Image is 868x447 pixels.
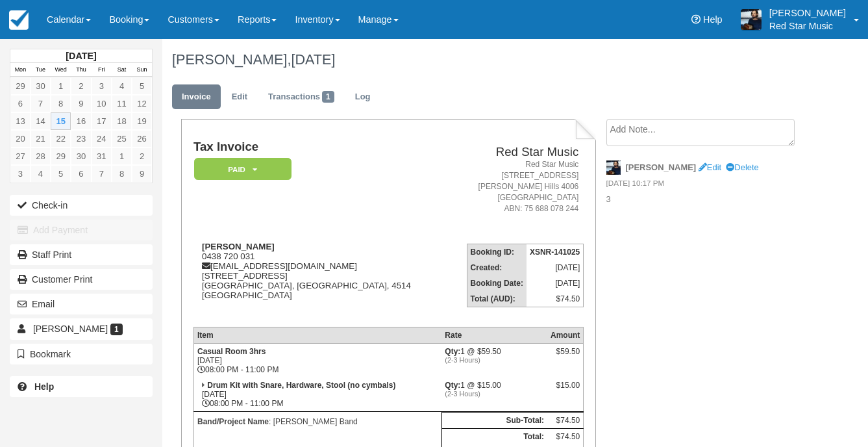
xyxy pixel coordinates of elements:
[132,63,152,77] th: Sun
[193,343,441,377] td: [DATE] 08:00 PM - 11:00 PM
[31,63,51,77] th: Tue
[71,112,91,130] a: 16
[110,324,123,335] span: 1
[71,165,91,183] a: 6
[31,95,51,112] a: 7
[10,294,153,314] button: Email
[258,84,344,110] a: Transactions1
[527,275,584,291] td: [DATE]
[10,165,31,183] a: 3
[769,6,846,19] p: [PERSON_NAME]
[445,390,544,398] em: (2-3 Hours)
[467,291,527,307] th: Total (AUD):
[197,415,438,428] p: : [PERSON_NAME] Band
[34,381,54,392] b: Help
[31,77,51,95] a: 30
[132,77,152,95] a: 5
[132,165,152,183] a: 9
[71,77,91,95] a: 2
[51,77,71,95] a: 1
[527,291,584,307] td: $74.50
[51,165,71,183] a: 5
[445,381,460,390] strong: Qty
[10,244,153,265] a: Staff Print
[445,356,544,364] em: (2-3 Hours)
[112,95,132,112] a: 11
[51,95,71,112] a: 8
[51,63,71,77] th: Wed
[445,347,460,356] strong: Qty
[197,417,269,426] strong: Band/Project Name
[202,242,275,251] strong: [PERSON_NAME]
[547,428,584,444] td: $74.50
[207,381,395,390] strong: Drum Kit with Snare, Hardware, Stool (no cymbals)
[193,327,441,343] th: Item
[453,146,579,159] h2: Red Star Music
[547,412,584,428] td: $74.50
[193,140,447,154] h1: Tax Invoice
[322,91,334,103] span: 1
[92,63,112,77] th: Fri
[112,165,132,183] a: 8
[10,344,153,364] button: Bookmark
[193,377,441,412] td: [DATE] 08:00 PM - 11:00 PM
[31,165,51,183] a: 4
[441,343,547,377] td: 1 @ $59.50
[441,428,547,444] th: Total:
[741,9,762,30] img: A1
[92,130,112,147] a: 24
[467,275,527,291] th: Booking Date:
[172,52,804,68] h1: [PERSON_NAME],
[71,130,91,147] a: 23
[10,95,31,112] a: 6
[527,260,584,275] td: [DATE]
[193,242,447,316] div: 0438 720 031 [EMAIL_ADDRESS][DOMAIN_NAME] [STREET_ADDRESS] [GEOGRAPHIC_DATA], [GEOGRAPHIC_DATA], ...
[10,220,153,240] button: Add Payment
[467,244,527,260] th: Booking ID:
[51,147,71,165] a: 29
[33,324,108,334] span: [PERSON_NAME]
[194,158,291,181] em: Paid
[31,147,51,165] a: 28
[441,377,547,412] td: 1 @ $15.00
[193,157,287,181] a: Paid
[92,95,112,112] a: 10
[222,84,257,110] a: Edit
[10,77,31,95] a: 29
[71,95,91,112] a: 9
[547,327,584,343] th: Amount
[10,195,153,216] button: Check-in
[112,112,132,130] a: 18
[10,130,31,147] a: 20
[132,95,152,112] a: 12
[31,130,51,147] a: 21
[441,412,547,428] th: Sub-Total:
[606,178,804,192] em: [DATE] 10:17 PM
[92,112,112,130] a: 17
[291,51,335,68] span: [DATE]
[769,19,846,32] p: Red Star Music
[92,147,112,165] a: 31
[467,260,527,275] th: Created:
[606,194,804,206] p: 3
[112,130,132,147] a: 25
[9,10,29,30] img: checkfront-main-nav-mini-logo.png
[10,147,31,165] a: 27
[31,112,51,130] a: 14
[112,63,132,77] th: Sat
[132,147,152,165] a: 2
[10,318,153,339] a: [PERSON_NAME] 1
[112,77,132,95] a: 4
[71,147,91,165] a: 30
[10,112,31,130] a: 13
[551,347,580,366] div: $59.50
[626,162,697,172] strong: [PERSON_NAME]
[132,130,152,147] a: 26
[530,248,580,257] strong: XSNR-141025
[112,147,132,165] a: 1
[345,84,380,110] a: Log
[66,51,96,61] strong: [DATE]
[10,376,153,397] a: Help
[441,327,547,343] th: Rate
[10,63,31,77] th: Mon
